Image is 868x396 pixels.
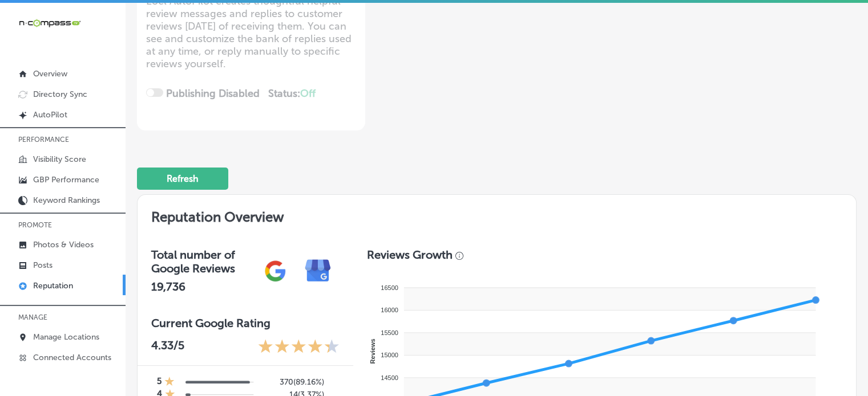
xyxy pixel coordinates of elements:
[151,316,340,330] h3: Current Google Rating
[33,353,111,362] p: Connected Accounts
[33,240,94,250] p: Photos & Videos
[33,195,100,205] p: Keyword Rankings
[33,110,67,120] p: AutoPilot
[381,352,398,358] tspan: 15000
[151,280,254,293] h2: 19,736
[381,329,398,336] tspan: 15500
[270,377,324,387] h5: 370 ( 89.16% )
[151,338,184,356] p: 4.33 /5
[33,89,87,99] p: Directory Sync
[367,248,453,262] h3: Reviews Growth
[33,332,99,342] p: Manage Locations
[254,250,297,292] img: gPZS+5FD6qPJAAAAABJRU5ErkJggg==
[33,260,53,270] p: Posts
[33,175,99,185] p: GBP Performance
[381,374,398,381] tspan: 14500
[33,154,86,164] p: Visibility Score
[164,376,175,389] div: 1 Star
[138,195,856,234] h2: Reputation Overview
[137,168,228,190] button: Refresh
[381,307,398,313] tspan: 16000
[297,250,340,292] img: e7ababfa220611ac49bdb491a11684a6.png
[381,284,398,291] tspan: 16500
[18,18,81,28] img: 660ab0bf-5cc7-4cb8-ba1c-48b5ae0f18e60NCTV_CLogo_TV_Black_-500x88.png
[33,69,67,79] p: Overview
[151,248,254,275] h3: Total number of Google Reviews
[157,376,162,389] h4: 5
[258,338,340,356] div: 4.33 Stars
[369,338,376,364] text: Reviews
[33,281,73,291] p: Reputation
